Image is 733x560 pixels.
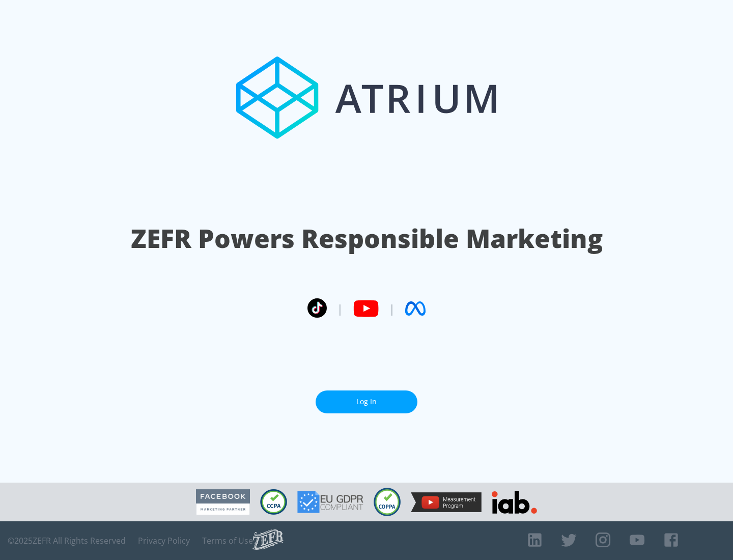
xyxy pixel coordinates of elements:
a: Log In [316,390,417,413]
a: Terms of Use [202,536,253,546]
img: GDPR Compliant [297,491,363,513]
img: COPPA Compliant [374,488,401,516]
img: IAB [492,491,537,514]
img: Facebook Marketing Partner [196,489,250,515]
span: © 2025 ZEFR All Rights Reserved [8,536,126,546]
a: Privacy Policy [138,536,190,546]
span: | [389,301,395,316]
span: | [337,301,343,316]
img: CCPA Compliant [260,489,287,515]
img: YouTube Measurement Program [411,492,482,512]
h1: ZEFR Powers Responsible Marketing [131,221,603,256]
